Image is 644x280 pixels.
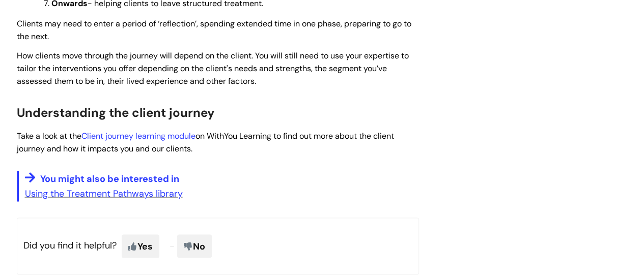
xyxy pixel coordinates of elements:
[177,234,212,258] span: No
[25,187,183,199] a: Using the Treatment Pathways library
[40,172,179,184] span: You might also be interested in
[17,130,394,153] span: Take a look at the on WithYou Learning to find out more about the client journey and how it impac...
[17,18,411,42] span: Clients may need to enter a period of ‘reflection’, spending extended time in one phase, preparin...
[122,234,159,258] span: Yes
[17,217,419,274] p: Did you find it helpful?
[17,104,215,120] span: Understanding the client journey
[81,130,195,141] a: Client journey learning module
[17,50,409,86] span: How clients move through the journey will depend on the client. You will still need to use your e...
